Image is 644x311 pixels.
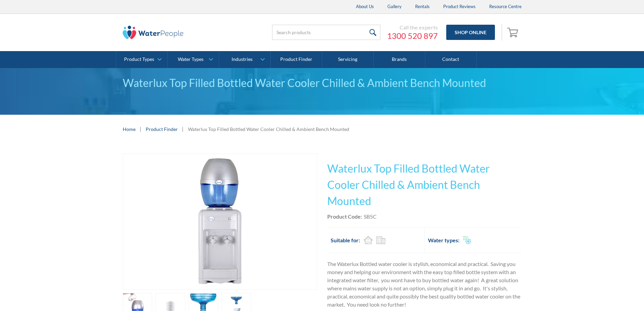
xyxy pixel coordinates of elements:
a: Brands [374,51,425,68]
a: open lightbox [123,154,317,290]
a: Water Types [168,51,219,68]
a: Contact [425,51,477,68]
a: Product Finder [271,51,322,68]
div: Waterlux Top Filled Bottled Water Cooler Chilled & Ambient Bench Mounted [188,126,349,133]
div: Industries [232,57,253,62]
a: Shop Online [446,25,495,40]
strong: Product Code: [327,213,362,220]
img: Waterlux Top Filled Bottled Water Cooler Chilled & Ambient Bench Mounted [152,154,287,289]
h2: Suitable for: [331,236,360,244]
div: Waterlux Top Filled Bottled Water Cooler Chilled & Ambient Bench Mounted [123,75,522,91]
img: shopping cart [507,27,520,38]
div: SB5C [364,213,377,221]
div: | [139,125,142,133]
a: Industries [219,51,270,68]
h2: Water types: [428,236,459,244]
div: Water Types [178,57,204,62]
a: Product Finder [146,126,178,133]
iframe: podium webchat widget bubble [576,277,644,311]
div: Call the experts [387,24,438,31]
a: Servicing [322,51,374,68]
a: 1300 520 897 [387,31,438,41]
input: Search products [272,25,380,40]
a: Open cart [505,24,522,41]
a: Product Types [116,51,167,68]
div: Product Types [124,57,154,62]
div: | [181,125,185,133]
a: Home [123,126,136,133]
h1: Waterlux Top Filled Bottled Water Cooler Chilled & Ambient Bench Mounted [327,160,522,209]
p: The Waterlux Bottled water cooler is stylish, economical and practical. Saving you money and help... [327,260,522,309]
img: The Water People [123,26,184,39]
